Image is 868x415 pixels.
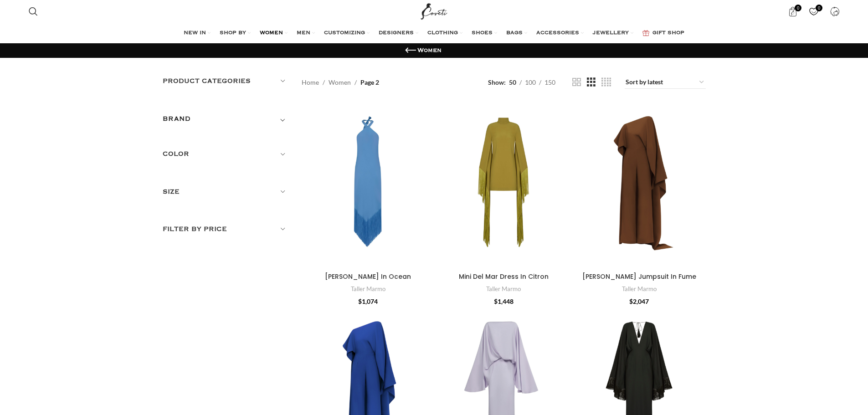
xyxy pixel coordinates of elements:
[324,24,370,42] a: CUSTOMIZING
[302,77,379,87] nav: Breadcrumb
[459,272,549,281] a: Mini Del Mar Dress In Citron
[629,297,649,305] bdi: 2,047
[325,272,411,281] a: [PERSON_NAME] In Ocean
[494,297,498,305] span: $
[486,285,521,293] a: Taller Marmo
[358,297,378,305] bdi: 1,074
[419,7,449,15] a: Site logo
[404,44,417,57] a: Go back
[642,30,649,36] img: GiftBag
[795,5,801,11] span: 0
[379,24,418,42] a: DESIGNERS
[804,2,823,20] div: My Wishlist
[163,76,288,86] h5: Product categories
[593,24,633,42] a: JEWELLERY
[260,24,288,42] a: WOMEN
[184,24,211,42] a: NEW IN
[184,30,206,37] span: NEW IN
[163,224,288,234] h5: Filter by price
[260,30,283,37] span: WOMEN
[351,285,385,293] a: Taller Marmo
[302,77,319,87] a: Home
[163,149,288,159] h5: Color
[629,297,633,305] span: $
[587,77,596,88] a: Grid view 3
[525,78,536,86] span: 100
[522,77,539,87] a: 100
[573,102,706,268] a: Jerry Jumpsuit In Fume
[494,297,514,305] bdi: 1,448
[509,78,516,86] span: 50
[622,285,657,293] a: Taller Marmo
[506,24,527,42] a: BAGS
[302,102,435,268] a: Nina Dress In Ocean
[24,24,844,42] div: Main navigation
[652,30,684,37] span: GIFT SHOP
[582,272,696,281] a: [PERSON_NAME] Jumpsuit In Fume
[437,102,570,268] a: Mini Del Mar Dress In Citron
[472,24,497,42] a: SHOES
[593,30,629,37] span: JEWELLERY
[544,78,555,86] span: 150
[358,297,362,305] span: $
[427,24,462,42] a: CLOTHING
[329,77,351,87] a: Women
[220,24,251,42] a: SHOP BY
[541,77,559,87] a: 150
[625,76,706,89] select: Shop order
[536,30,579,37] span: ACCESSORIES
[163,187,288,197] h5: Size
[506,77,519,87] a: 50
[427,30,458,37] span: CLOTHING
[488,77,506,87] span: Show
[536,24,584,42] a: ACCESSORIES
[379,30,414,37] span: DESIGNERS
[783,2,802,20] a: 0
[220,30,246,37] span: SHOP BY
[601,77,611,88] a: Grid view 4
[506,30,523,37] span: BAGS
[163,114,191,124] h5: BRAND
[163,113,288,130] div: Toggle filter
[642,24,684,42] a: GIFT SHOP
[324,30,365,37] span: CUSTOMIZING
[297,30,310,37] span: MEN
[297,24,315,42] a: MEN
[804,2,823,20] a: 0
[572,77,581,88] a: Grid view 2
[24,2,42,20] a: Search
[816,5,822,11] span: 0
[472,30,493,37] span: SHOES
[417,46,442,55] h1: Women
[360,77,379,87] span: Page 2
